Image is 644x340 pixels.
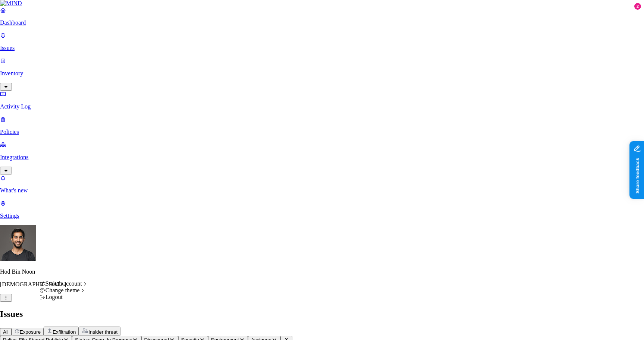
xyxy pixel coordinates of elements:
span: Switch account [45,280,82,287]
span: Change theme [45,287,80,293]
div: 2 [634,3,641,10]
div: Logout [40,294,88,300]
span: Exfiltration [53,329,76,335]
span: Insider threat [88,329,117,335]
span: Exposure [20,329,41,335]
span: All [3,329,9,335]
